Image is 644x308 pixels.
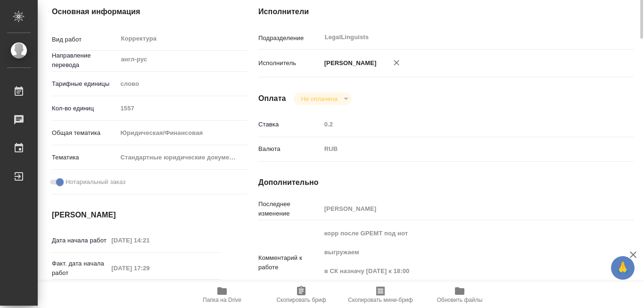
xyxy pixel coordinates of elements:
p: Подразделение [258,33,321,43]
button: Обновить файлы [420,282,499,308]
p: Тематика [52,153,117,162]
p: Тарифные единицы [52,79,117,89]
div: Юридическая/Финансовая [117,125,248,141]
p: [PERSON_NAME] [321,58,377,68]
button: Не оплачена [298,95,340,103]
button: Скопировать бриф [262,282,341,308]
input: Пустое поле [117,101,248,115]
div: RUB [321,141,603,157]
button: Папка на Drive [182,282,262,308]
textarea: корр после GPEMT под нот выгружаем в СК назначу [DATE] к 18:00 работаем только с файлом Страховка... [321,225,603,298]
span: Папка на Drive [203,297,241,303]
p: Общая тематика [52,128,117,138]
p: Последнее изменение [258,200,321,218]
div: слово [117,76,248,92]
div: Стандартные юридические документы, договоры, уставы [117,150,248,166]
span: Нотариальный заказ [66,177,125,187]
input: Пустое поле [108,261,190,275]
span: 🙏 [615,258,631,278]
input: Пустое поле [108,233,190,247]
span: Скопировать мини-бриф [348,297,413,303]
button: 🙏 [611,256,635,280]
input: Пустое поле [321,117,603,131]
h4: Оплата [258,93,286,104]
button: Скопировать мини-бриф [341,282,420,308]
button: Удалить исполнителя [386,52,407,73]
span: Скопировать бриф [276,297,326,303]
p: Исполнитель [258,58,321,68]
input: Пустое поле [321,202,603,216]
h4: Основная информация [52,6,221,17]
p: Валюта [258,144,321,154]
h4: Исполнители [258,6,634,17]
p: Комментарий к работе [258,253,321,272]
p: Ставка [258,120,321,129]
p: Кол-во единиц [52,104,117,113]
h4: Дополнительно [258,177,634,188]
p: Направление перевода [52,51,117,70]
span: Обновить файлы [437,297,483,303]
div: Не оплачена [294,92,352,105]
p: Вид работ [52,35,117,44]
p: Факт. дата начала работ [52,259,108,278]
h4: [PERSON_NAME] [52,209,221,221]
p: Дата начала работ [52,236,108,245]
